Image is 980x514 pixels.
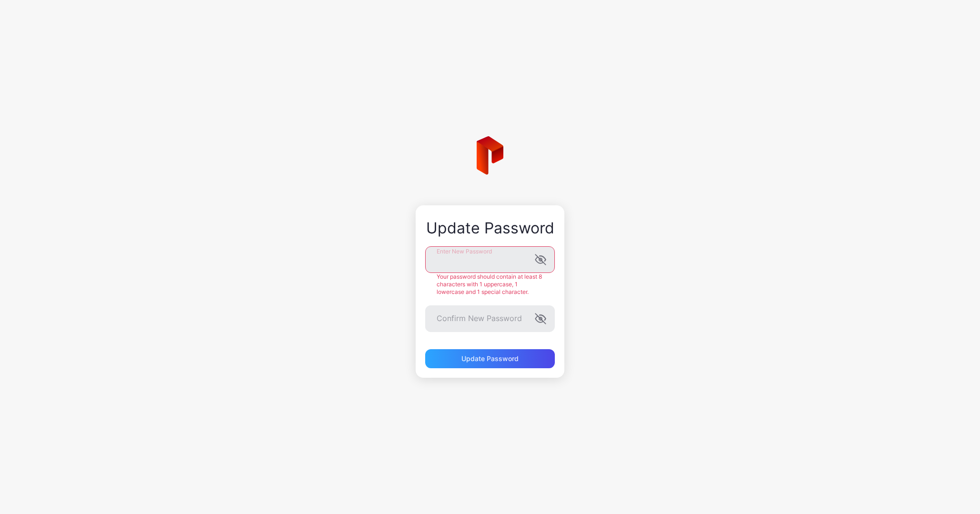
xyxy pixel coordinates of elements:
div: Update Password [425,220,555,237]
div: Update Password [461,355,519,363]
input: Confirm New Password [425,305,555,332]
input: Enter New Password [425,246,555,273]
div: Your password should contain at least 8 characters with 1 uppercase, 1 lowercase and 1 special ch... [425,273,555,296]
button: Confirm New Password [535,313,546,324]
button: Enter New Password [535,254,546,265]
button: Update Password [425,349,555,368]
